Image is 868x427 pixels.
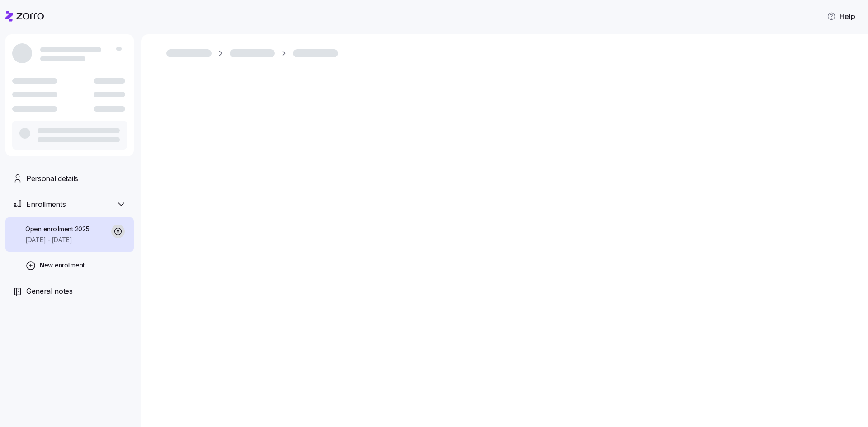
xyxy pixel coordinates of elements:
span: New enrollment [40,261,85,270]
span: Help [827,11,855,22]
button: Help [820,7,863,25]
span: Enrollments [26,199,66,210]
span: [DATE] - [DATE] [25,235,89,244]
span: Open enrollment 2025 [25,225,89,234]
span: General notes [26,286,73,297]
span: Personal details [26,173,78,184]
